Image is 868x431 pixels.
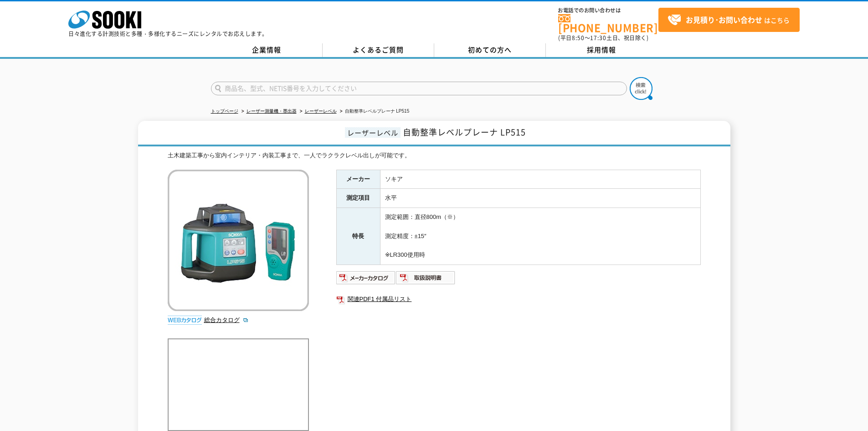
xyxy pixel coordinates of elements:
[590,34,606,42] span: 17:30
[336,189,380,208] th: 測定項目
[658,8,800,32] a: お見積り･お問い合わせはこちら
[572,34,585,42] span: 8:50
[468,45,512,55] span: 初めての方へ
[211,109,238,114] a: トップページ
[345,127,401,138] span: レーザーレベル
[380,208,700,265] td: 測定範囲：直径800m（※） 測定精度：±15″ ※LR300使用時
[211,82,627,95] input: 商品名、型式、NETIS番号を入力してください
[305,109,337,114] a: レーザーレベル
[336,208,380,265] th: 特長
[558,8,658,13] span: お電話でのお問い合わせは
[380,170,700,189] td: ソキア
[204,317,249,323] a: 総合カタログ
[686,14,762,25] strong: お見積り･お問い合わせ
[558,34,648,42] span: (平日 ～ 土日、祝日除く)
[338,107,410,116] li: 自動整準レベルプレーナ LP515
[168,151,701,161] div: 土木建築工事から室内インテリア・内装工事まで、一人でラクラクレベル出しが可能です。
[336,276,396,283] a: メーカーカタログ
[403,126,526,138] span: 自動整準レベルプレーナ LP515
[68,31,268,36] p: 日々進化する計測技術と多種・多様化するニーズにレンタルでお応えします。
[546,43,657,57] a: 採用情報
[434,43,546,57] a: 初めての方へ
[323,43,434,57] a: よくあるご質問
[168,170,309,311] img: 自動整準レベルプレーナ LP515
[336,170,380,189] th: メーカー
[336,270,396,285] img: メーカーカタログ
[247,109,297,114] a: レーザー測量機・墨出器
[630,77,652,100] img: btn_search.png
[396,270,456,285] img: 取扱説明書
[336,293,701,305] a: 関連PDF1 付属品リスト
[168,316,202,325] img: webカタログ
[668,13,790,27] span: はこちら
[558,14,658,33] a: [PHONE_NUMBER]
[211,43,323,57] a: 企業情報
[380,189,700,208] td: 水平
[396,276,456,283] a: 取扱説明書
